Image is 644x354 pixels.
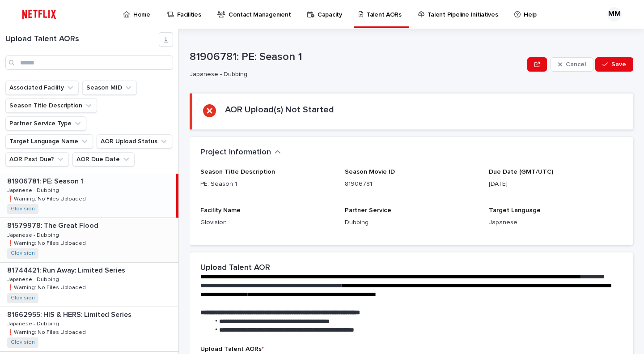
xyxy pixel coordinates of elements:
button: Associated Facility [5,81,79,95]
button: Save [595,57,633,72]
button: Target Language Name [5,134,93,149]
h1: Upload Talent AORs [5,34,159,44]
span: Season Title Description [200,169,275,175]
a: Glovision [11,295,35,301]
p: 81906781 [345,179,479,189]
p: Glovision [200,218,334,227]
p: Japanese [489,218,623,227]
p: Japanese - Dubbing [7,319,61,327]
p: ❗️Warning: No Files Uploaded [7,194,88,202]
p: Dubbing [345,218,479,227]
button: Partner Service Type [5,116,86,131]
p: 81906781: PE: Season 1 [190,51,524,64]
p: Japanese - Dubbing [7,230,61,239]
a: Glovision [11,250,35,256]
button: AOR Past Due? [5,152,69,166]
span: Partner Service [345,207,391,213]
button: Season MID [82,81,137,95]
input: Search [5,55,173,70]
p: 81744421: Run Away: Limited Series [7,264,127,275]
p: 81906781: PE: Season 1 [7,175,85,186]
p: [DATE] [489,179,623,189]
span: Target Language [489,207,541,213]
h2: Project Information [200,148,271,158]
p: 81579978: The Great Flood [7,220,100,230]
span: Cancel [566,61,586,68]
button: AOR Due Date [72,152,135,166]
h2: Upload Talent AOR [200,263,270,273]
button: AOR Upload Status [97,134,172,149]
h2: AOR Upload(s) Not Started [225,104,334,115]
span: Season Movie ID [345,169,395,175]
span: Facility Name [200,207,241,213]
button: Cancel [551,57,593,72]
p: ❗️Warning: No Files Uploaded [7,283,88,291]
p: Japanese - Dubbing [190,71,520,78]
a: Glovision [11,206,35,212]
p: PE: Season 1 [200,179,334,189]
p: 81662955: HIS & HERS: Limited Series [7,309,133,319]
p: Japanese - Dubbing [7,186,61,194]
img: ifQbXi3ZQGMSEF7WDB7W [18,5,60,23]
p: ❗️Warning: No Files Uploaded [7,239,88,247]
div: MM [607,7,622,21]
span: Save [611,61,626,68]
p: ❗️Warning: No Files Uploaded [7,328,88,336]
p: Japanese - Dubbing [7,275,61,283]
a: Glovision [11,339,35,345]
span: Upload Talent AORs [200,346,264,352]
button: Season Title Description [5,98,97,113]
button: Project Information [200,148,281,158]
span: Due Date (GMT/UTC) [489,169,553,175]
